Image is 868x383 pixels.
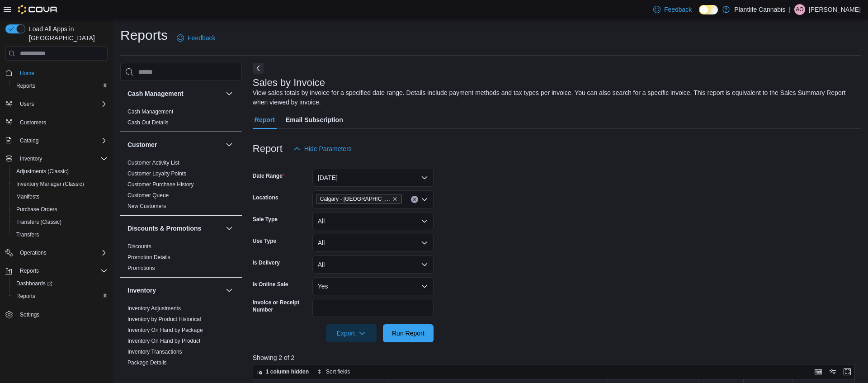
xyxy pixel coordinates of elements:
input: Dark Mode [699,5,718,14]
p: Plantlife Cannabis [734,4,785,15]
label: Locations [253,194,278,201]
span: Inventory by Product Historical [127,316,201,323]
span: Feedback [188,33,215,43]
button: Remove Calgary - Harvest Hills from selection in this group [392,196,398,202]
button: Operations [2,246,111,259]
nav: Complex example [5,62,108,345]
button: Operations [16,247,50,258]
span: Inventory On Hand by Product [127,337,200,345]
span: Reports [16,265,108,276]
button: [DATE] [312,169,434,187]
button: Clear input [411,196,418,203]
button: Display options [827,366,838,377]
span: Export [331,324,371,342]
button: All [312,255,434,274]
span: Inventory Transactions [127,348,182,355]
span: Customer Purchase History [127,181,194,188]
button: Enter fullscreen [842,366,853,377]
span: Dashboards [13,278,108,289]
a: Inventory On Hand by Package [127,327,203,333]
button: Reports [16,265,42,276]
h3: Discounts & Promotions [127,224,201,233]
button: Inventory [2,152,111,165]
button: Customer [224,139,235,150]
span: Hide Parameters [304,144,352,153]
div: Discounts & Promotions [120,241,242,277]
label: Sale Type [253,216,278,223]
span: Adjustments (Classic) [13,166,108,177]
span: Email Subscription [286,111,343,129]
a: Customer Queue [127,192,169,199]
span: Calgary - [GEOGRAPHIC_DATA] [320,194,391,203]
button: Home [2,66,111,79]
button: Users [16,99,38,109]
a: Reports [13,80,39,91]
span: Inventory On Hand by Package [127,326,203,334]
span: Customer Queue [127,192,169,199]
a: Home [16,68,38,79]
span: Manifests [13,191,108,202]
span: Catalog [20,137,38,144]
a: Manifests [13,191,43,202]
a: Purchase Orders [13,204,61,215]
span: Operations [20,249,47,256]
span: Customers [20,119,46,126]
label: Invoice or Receipt Number [253,299,309,313]
span: Cash Out Details [127,119,169,126]
div: Cash Management [120,106,242,132]
button: Cash Management [127,89,222,98]
button: Catalog [2,134,111,147]
button: 1 column hidden [253,366,312,377]
span: Report [255,111,275,129]
button: Transfers (Classic) [9,216,111,228]
a: Package Details [127,359,167,366]
p: | [789,4,791,15]
h3: Customer [127,140,157,149]
span: Cash Management [127,108,173,115]
span: Inventory [20,155,42,162]
span: Inventory Manager (Classic) [13,179,108,189]
div: Alexi Olchoway [794,4,805,15]
button: Discounts & Promotions [127,224,222,233]
span: Load All Apps in [GEOGRAPHIC_DATA] [25,24,108,43]
span: Customer Activity List [127,159,179,166]
span: New Customers [127,203,166,210]
button: Export [326,324,377,342]
span: Inventory Manager (Classic) [16,180,84,188]
span: Adjustments (Classic) [16,168,69,175]
span: Inventory Adjustments [127,305,181,312]
span: Transfers [13,229,108,240]
button: Run Report [383,324,434,342]
a: Inventory Transactions [127,349,182,355]
button: Customers [2,116,111,129]
span: Home [20,70,34,77]
p: [PERSON_NAME] [809,4,861,15]
button: Reports [2,265,111,277]
label: Date Range [253,172,285,180]
span: Users [16,99,108,109]
button: Reports [9,290,111,303]
button: Keyboard shortcuts [813,366,824,377]
button: Reports [9,80,111,92]
button: All [312,212,434,230]
button: Discounts & Promotions [224,223,235,234]
a: Transfers [13,229,42,240]
label: Use Type [253,237,276,245]
span: Feedback [664,5,692,14]
a: Discounts [127,243,151,250]
span: Customers [16,117,108,128]
a: Cash Out Details [127,119,169,126]
button: Sort fields [313,366,354,377]
span: Operations [16,247,108,258]
a: Inventory Adjustments [127,305,181,312]
button: Purchase Orders [9,203,111,216]
button: Inventory [16,153,46,164]
a: Adjustments (Classic) [13,166,72,177]
a: Settings [16,309,43,320]
button: Transfers [9,228,111,241]
span: AO [796,4,803,15]
span: Promotions [127,265,155,272]
button: Cash Management [224,88,235,99]
span: Users [20,100,34,108]
button: Hide Parameters [290,140,355,158]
